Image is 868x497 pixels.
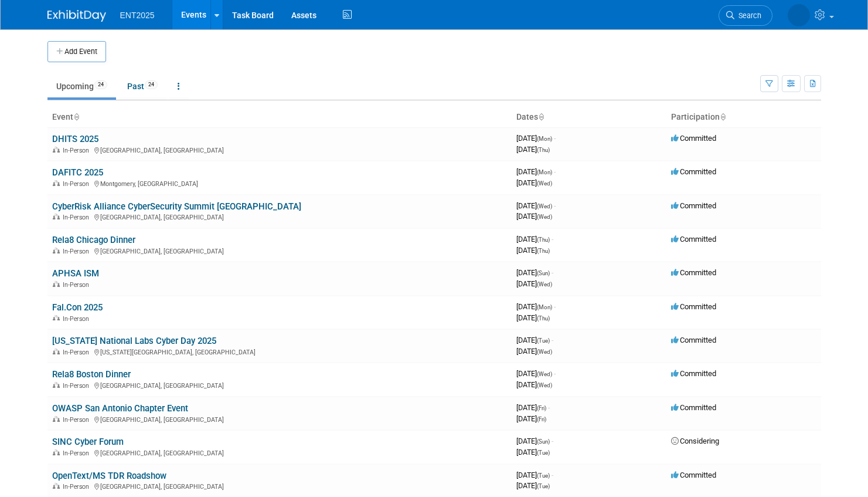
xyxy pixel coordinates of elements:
a: Upcoming24 [47,75,116,97]
span: - [554,369,556,378]
a: Sort by Participation Type [720,112,726,121]
a: DAFITC 2025 [52,167,103,178]
span: (Wed) [537,281,552,288]
span: [DATE] [516,246,550,255]
img: In-Person Event [53,248,60,253]
span: [DATE] [516,302,556,311]
span: 24 [94,80,107,89]
a: Rela8 Boston Dinner [52,369,131,380]
a: SINC Cyber Forum [52,437,124,447]
span: - [552,268,553,277]
img: In-Person Event [53,147,60,153]
img: Rose Bodin [788,4,810,26]
span: In-Person [63,416,93,424]
th: Event [47,107,512,127]
a: APHSA ISM [52,268,99,279]
span: Committed [671,369,716,378]
img: In-Person Event [53,214,60,219]
div: Montgomery, [GEOGRAPHIC_DATA] [52,178,507,188]
a: Rela8 Chicago Dinner [52,235,135,245]
span: (Fri) [537,416,546,422]
span: (Wed) [537,371,552,377]
span: (Wed) [537,203,552,209]
span: [DATE] [516,145,550,154]
span: Search [734,11,761,20]
span: Committed [671,471,716,479]
span: (Thu) [537,315,550,322]
span: (Tue) [537,472,550,479]
th: Dates [512,107,666,127]
span: - [548,403,550,412]
div: [GEOGRAPHIC_DATA], [GEOGRAPHIC_DATA] [52,380,507,390]
div: [GEOGRAPHIC_DATA], [GEOGRAPHIC_DATA] [52,481,507,491]
span: (Mon) [537,304,552,310]
span: [DATE] [516,403,550,412]
span: In-Person [63,483,93,491]
div: [GEOGRAPHIC_DATA], [GEOGRAPHIC_DATA] [52,448,507,457]
span: In-Person [63,449,93,457]
span: In-Person [63,214,93,221]
span: (Sun) [537,270,550,276]
span: [DATE] [516,134,556,143]
span: [DATE] [516,369,556,378]
span: (Tue) [537,483,550,489]
span: (Thu) [537,147,550,153]
div: [GEOGRAPHIC_DATA], [GEOGRAPHIC_DATA] [52,212,507,221]
span: [DATE] [516,437,553,445]
span: [DATE] [516,279,552,288]
span: (Wed) [537,180,552,187]
span: (Wed) [537,349,552,355]
span: (Tue) [537,337,550,344]
span: Committed [671,302,716,311]
span: In-Person [63,147,93,154]
a: Sort by Event Name [73,112,79,121]
span: [DATE] [516,201,556,210]
span: - [554,134,556,143]
span: [DATE] [516,336,553,344]
a: Sort by Start Date [538,112,544,121]
span: Committed [671,235,716,244]
span: [DATE] [516,178,552,187]
span: 24 [145,80,158,89]
a: DHITS 2025 [52,134,98,144]
span: (Wed) [537,382,552,388]
span: [DATE] [516,212,552,221]
span: Committed [671,134,716,143]
span: [DATE] [516,448,550,457]
span: Committed [671,336,716,344]
span: (Fri) [537,405,546,411]
a: [US_STATE] National Labs Cyber Day 2025 [52,336,216,346]
span: - [554,167,556,176]
span: [DATE] [516,380,552,389]
span: ENT2025 [120,11,155,20]
span: In-Person [63,281,93,289]
span: Considering [671,437,719,445]
span: Committed [671,403,716,412]
div: [US_STATE][GEOGRAPHIC_DATA], [GEOGRAPHIC_DATA] [52,347,507,356]
span: In-Person [63,382,93,390]
span: In-Person [63,349,93,356]
span: (Tue) [537,449,550,456]
span: In-Person [63,180,93,188]
span: - [552,471,553,479]
span: [DATE] [516,313,550,322]
span: [DATE] [516,414,546,423]
img: In-Person Event [53,483,60,489]
a: CyberRisk Alliance CyberSecurity Summit [GEOGRAPHIC_DATA] [52,201,301,212]
span: - [552,336,553,344]
span: In-Person [63,315,93,323]
img: In-Person Event [53,315,60,321]
img: In-Person Event [53,180,60,186]
span: In-Person [63,248,93,255]
img: In-Person Event [53,382,60,388]
a: Search [719,5,772,26]
span: [DATE] [516,471,553,479]
div: [GEOGRAPHIC_DATA], [GEOGRAPHIC_DATA] [52,145,507,154]
span: (Sun) [537,438,550,445]
span: - [554,201,556,210]
span: (Mon) [537,169,552,175]
a: Fal.Con 2025 [52,302,103,313]
div: [GEOGRAPHIC_DATA], [GEOGRAPHIC_DATA] [52,246,507,255]
img: In-Person Event [53,281,60,287]
th: Participation [666,107,821,127]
